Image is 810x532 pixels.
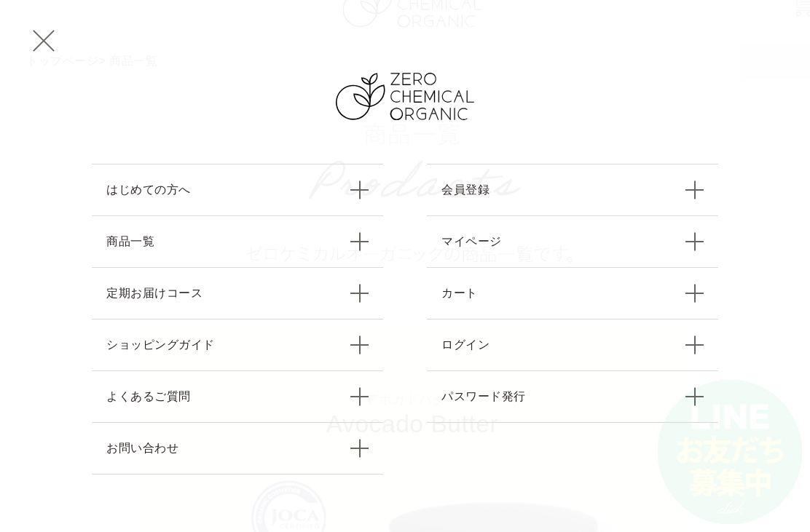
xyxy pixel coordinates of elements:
a: 定期お届けコース [92,267,383,319]
a: マイページ [427,215,718,267]
a: パスワード発行 [427,370,718,423]
a: カート [427,267,718,319]
a: ショッピングガイド [92,319,383,370]
a: ログイン [427,319,718,370]
a: 商品一覧 [92,215,383,267]
a: お問い合わせ [92,422,383,475]
a: 会員登録 [427,164,718,215]
a: はじめての方へ [92,164,383,215]
a: よくあるご質問 [92,370,383,422]
img: ZERO CHEMICAL ORGANIC [336,73,474,120]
